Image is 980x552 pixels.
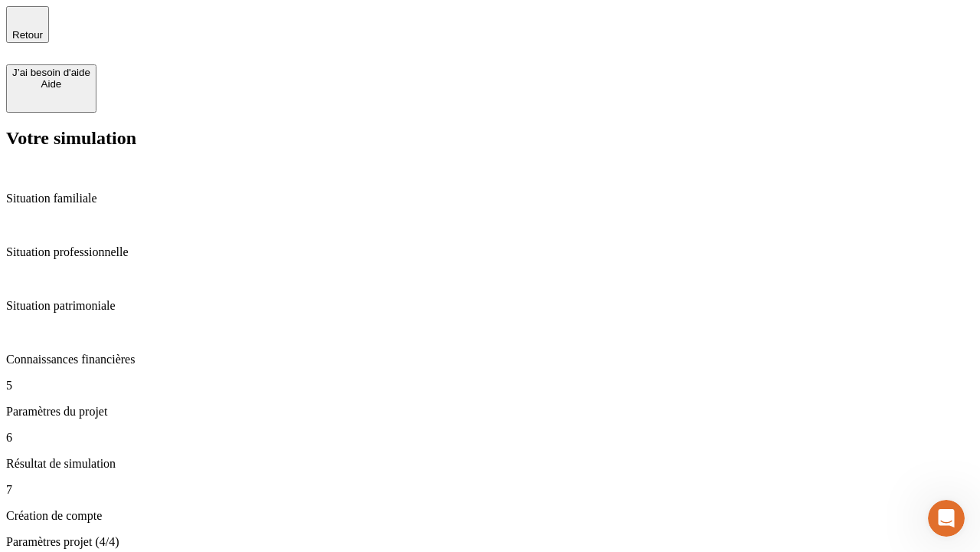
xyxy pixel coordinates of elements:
p: Paramètres du projet [6,405,974,419]
button: Retour [6,6,49,43]
p: Création de compte [6,509,974,523]
h2: Votre simulation [6,128,974,149]
p: Connaissances financières [6,353,974,366]
div: J’ai besoin d'aide [12,67,90,78]
span: Retour [12,29,43,41]
p: Résultat de simulation [6,457,974,471]
iframe: Intercom live chat [928,500,965,537]
p: 5 [6,379,974,393]
button: J’ai besoin d'aideAide [6,64,96,113]
p: 7 [6,483,974,497]
p: Situation familiale [6,192,974,205]
p: Paramètres projet (4/4) [6,535,974,549]
p: 6 [6,431,974,445]
div: Aide [12,78,90,90]
p: Situation patrimoniale [6,299,974,313]
p: Situation professionnelle [6,245,974,259]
